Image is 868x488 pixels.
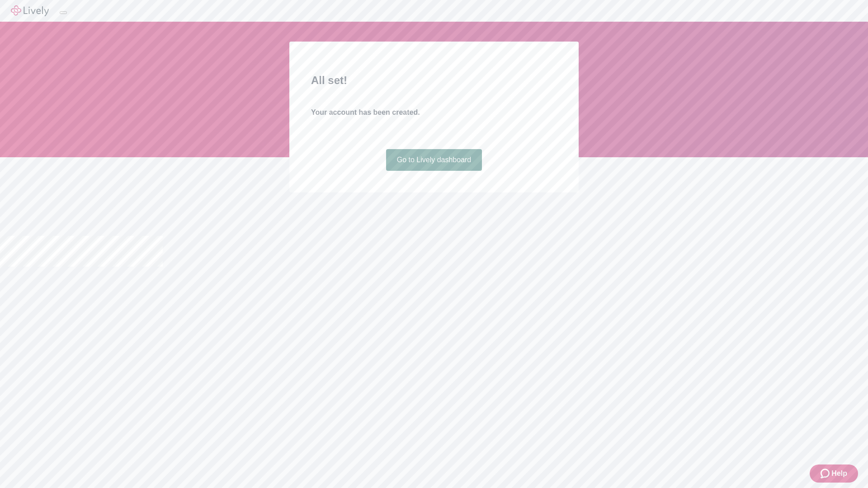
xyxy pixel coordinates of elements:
[810,465,858,483] button: Zendesk support iconHelp
[821,468,831,479] svg: Zendesk support icon
[311,107,557,118] h4: Your account has been created.
[311,72,557,89] h2: All set!
[11,5,49,16] img: Lively
[60,11,67,14] button: Log out
[386,149,482,171] a: Go to Lively dashboard
[831,468,847,479] span: Help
